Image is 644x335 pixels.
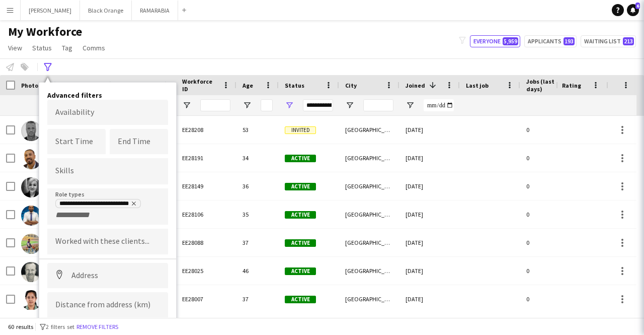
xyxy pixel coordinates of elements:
[21,121,41,141] img: Ed Jarman
[21,149,41,169] img: Amr Ashry
[58,41,76,54] a: Tag
[129,200,137,209] delete-icon: Remove tag
[21,1,80,20] button: [PERSON_NAME]
[8,24,82,39] span: My Workforce
[182,78,218,93] span: Workforce ID
[285,126,316,134] span: Invited
[635,3,640,9] span: 6
[562,82,581,89] span: Rating
[55,167,160,176] input: Type to search skills...
[127,82,156,89] span: Last Name
[80,1,132,20] button: Black Orange
[285,82,304,89] span: Status
[520,144,586,172] div: 0
[83,43,105,52] span: Comms
[406,82,425,89] span: Joined
[236,257,279,285] div: 46
[176,172,236,200] div: EE28149
[285,239,316,247] span: Active
[399,285,460,313] div: [DATE]
[4,41,26,54] a: View
[243,101,252,110] button: Open Filter Menu
[520,285,586,313] div: 0
[236,229,279,256] div: 37
[524,35,577,47] button: Applicants193
[399,116,460,144] div: [DATE]
[285,296,316,303] span: Active
[285,183,316,190] span: Active
[339,257,399,285] div: [GEOGRAPHIC_DATA]
[424,99,454,111] input: Joined Filter Input
[62,43,72,52] span: Tag
[581,35,636,47] button: Waiting list213
[28,41,56,54] a: Status
[182,101,191,110] button: Open Filter Menu
[21,177,41,197] img: Alexandra Lasocka
[563,37,575,45] span: 193
[59,200,137,209] div: AV Technical Project Manager
[503,37,518,45] span: 5,959
[623,37,634,45] span: 213
[520,229,586,256] div: 0
[339,172,399,200] div: [GEOGRAPHIC_DATA]
[399,144,460,172] div: [DATE]
[399,172,460,200] div: [DATE]
[132,1,178,20] button: RAMARABIA
[236,285,279,313] div: 37
[32,43,52,52] span: Status
[21,262,41,282] img: Rory Kilmartin
[520,257,586,285] div: 0
[21,234,41,254] img: Wael Itani
[399,229,460,256] div: [DATE]
[21,206,41,226] img: Dillon Pink
[339,144,399,172] div: [GEOGRAPHIC_DATA]
[236,172,279,200] div: 36
[520,200,586,228] div: 0
[78,41,109,54] a: Comms
[285,101,294,110] button: Open Filter Menu
[42,61,54,73] app-action-btn: Advanced filters
[339,116,399,144] div: [GEOGRAPHIC_DATA]
[176,285,236,313] div: EE28007
[520,116,586,144] div: 0
[176,257,236,285] div: EE28025
[176,200,236,228] div: EE28106
[470,35,520,47] button: Everyone5,959
[285,155,316,162] span: Active
[345,82,357,89] span: City
[236,116,279,144] div: 53
[466,82,489,89] span: Last job
[399,200,460,228] div: [DATE]
[339,285,399,313] div: [GEOGRAPHIC_DATA]
[285,211,316,219] span: Active
[399,257,460,285] div: [DATE]
[236,144,279,172] div: 34
[46,323,74,330] span: 2 filters set
[285,267,316,275] span: Active
[176,144,236,172] div: EE28191
[339,229,399,256] div: [GEOGRAPHIC_DATA]
[243,82,253,89] span: Age
[55,211,98,220] input: + Role type
[21,290,41,310] img: Utsa Bhattacharya
[71,82,102,89] span: First Name
[55,237,160,246] input: Type to search clients...
[339,200,399,228] div: [GEOGRAPHIC_DATA]
[363,99,393,111] input: City Filter Input
[21,82,38,89] span: Photo
[627,4,639,16] a: 6
[261,99,273,111] input: Age Filter Input
[74,321,120,332] button: Remove filters
[47,91,168,100] h4: Advanced filters
[236,200,279,228] div: 35
[200,99,230,111] input: Workforce ID Filter Input
[176,229,236,256] div: EE28088
[406,101,415,110] button: Open Filter Menu
[520,172,586,200] div: 0
[176,116,236,144] div: EE28208
[526,78,568,93] span: Jobs (last 90 days)
[8,43,22,52] span: View
[345,101,354,110] button: Open Filter Menu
